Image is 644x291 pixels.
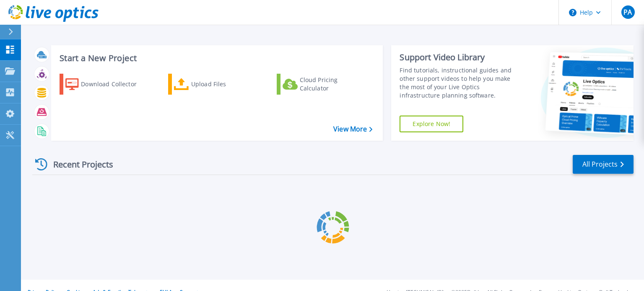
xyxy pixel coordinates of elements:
div: Support Video Library [400,52,521,63]
a: Cloud Pricing Calculator [277,74,370,95]
div: Find tutorials, instructional guides and other support videos to help you make the most of your L... [400,66,521,100]
a: Upload Files [168,74,262,95]
a: View More [333,125,372,133]
div: Recent Projects [32,154,125,175]
div: Cloud Pricing Calculator [300,76,367,93]
a: All Projects [573,155,634,174]
a: Download Collector [60,74,153,95]
a: Explore Now! [400,116,463,132]
div: Upload Files [191,76,258,93]
span: PA [623,9,632,15]
div: Download Collector [81,76,148,93]
h3: Start a New Project [60,54,372,63]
